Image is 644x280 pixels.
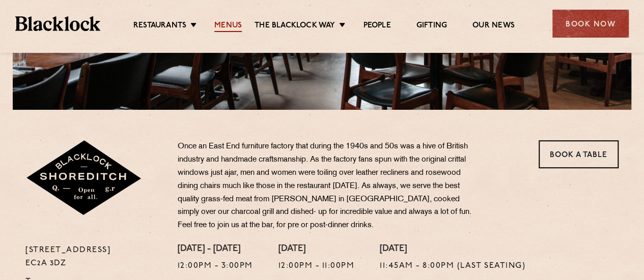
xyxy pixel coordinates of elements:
a: Gifting [416,21,447,32]
p: 12:00pm - 3:00pm [178,260,253,273]
a: Menus [214,21,242,32]
img: BL_Textured_Logo-footer-cropped.svg [15,16,100,30]
a: People [363,21,390,32]
p: 12:00pm - 11:00pm [278,260,355,273]
a: Restaurants [133,21,186,32]
a: Our News [472,21,515,32]
p: 11:45am - 8:00pm (Last seating) [380,260,525,273]
p: [STREET_ADDRESS] EC2A 3DZ [25,244,162,270]
a: Book a Table [539,140,619,168]
div: Book Now [552,10,629,38]
a: The Blacklock Way [255,21,335,32]
h4: [DATE] - [DATE] [178,244,253,255]
h4: [DATE] [278,244,355,255]
h4: [DATE] [380,244,525,255]
p: Once an East End furniture factory that during the 1940s and 50s was a hive of British industry a... [178,140,478,232]
img: Shoreditch-stamp-v2-default.svg [25,140,143,216]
